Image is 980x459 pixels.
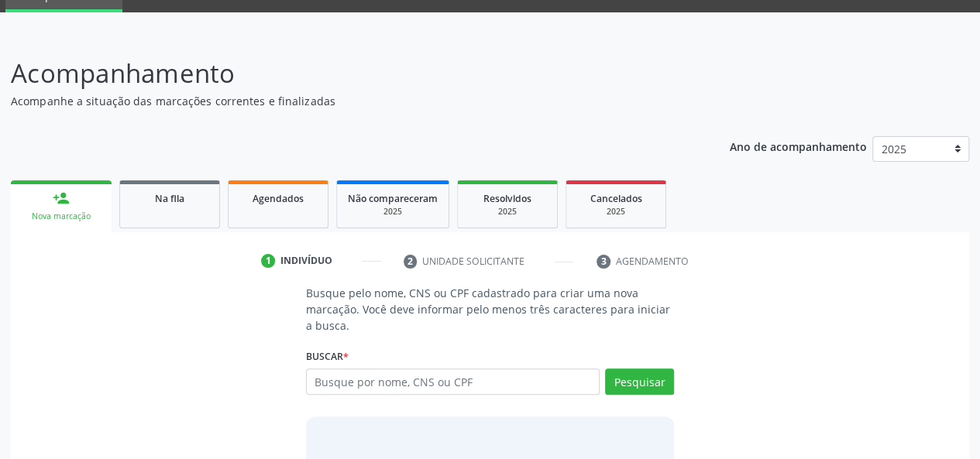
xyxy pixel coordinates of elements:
[306,344,349,368] label: Buscar
[605,368,674,395] button: Pesquisar
[306,285,675,334] p: Busque pelo nome, CNS ou CPF cadastrado para criar uma nova marcação. Você deve informar pelo men...
[348,206,438,218] div: 2025
[22,211,101,222] div: Nova marcação
[253,192,304,205] span: Agendados
[590,192,642,205] span: Cancelados
[280,254,332,268] div: Indivíduo
[11,54,682,93] p: Acompanhamento
[11,93,682,109] p: Acompanhe a situação das marcações correntes e finalizadas
[730,136,867,156] p: Ano de acompanhamento
[53,190,70,207] div: person_add
[306,368,600,395] input: Busque por nome, CNS ou CPF
[577,206,655,218] div: 2025
[348,192,438,205] span: Não compareceram
[469,206,546,218] div: 2025
[155,192,184,205] span: Na fila
[483,192,531,205] span: Resolvidos
[261,254,275,268] div: 1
